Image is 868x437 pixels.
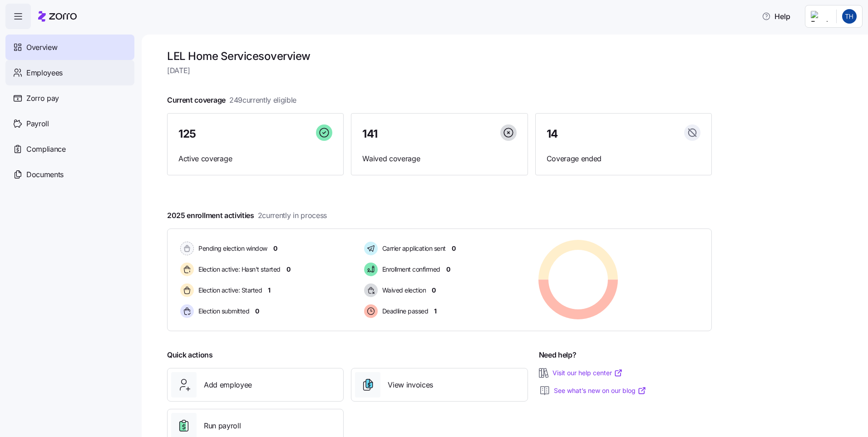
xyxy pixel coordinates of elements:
[5,60,134,85] a: Employees
[5,162,134,187] a: Documents
[258,210,327,221] span: 2 currently in process
[552,368,623,377] a: Visit our help center
[178,153,332,164] span: Active coverage
[167,94,296,106] span: Current coverage
[196,265,281,274] span: Election active: Hasn't started
[388,379,433,391] span: View invoices
[167,210,327,221] span: 2025 enrollment activities
[434,307,437,316] span: 1
[380,265,440,274] span: Enrollment confirmed
[26,169,64,180] span: Documents
[842,9,857,24] img: 23580417c41333b3521d68439011887a
[432,286,436,295] span: 0
[380,244,446,253] span: Carrier application sent
[167,349,213,361] span: Quick actions
[26,93,59,104] span: Zorro pay
[811,11,829,22] img: Employer logo
[196,244,267,253] span: Pending election window
[167,65,712,76] span: [DATE]
[268,286,271,295] span: 1
[26,42,57,53] span: Overview
[362,153,516,164] span: Waived coverage
[26,67,63,79] span: Employees
[5,85,134,111] a: Zorro pay
[446,265,450,274] span: 0
[196,286,262,295] span: Election active: Started
[286,265,291,274] span: 0
[26,118,49,129] span: Payroll
[380,286,426,295] span: Waived election
[229,94,296,106] span: 249 currently eligible
[380,307,429,316] span: Deadline passed
[26,144,66,155] span: Compliance
[5,111,134,136] a: Payroll
[755,7,798,25] button: Help
[255,307,259,316] span: 0
[362,129,378,139] span: 141
[539,349,577,361] span: Need help?
[204,420,241,432] span: Run payroll
[452,244,456,253] span: 0
[167,49,712,63] h1: LEL Home Services overview
[204,379,252,391] span: Add employee
[5,35,134,60] a: Overview
[196,307,249,316] span: Election submitted
[273,244,277,253] span: 0
[762,11,790,22] span: Help
[547,153,700,164] span: Coverage ended
[178,129,196,139] span: 125
[547,129,558,139] span: 14
[5,136,134,162] a: Compliance
[554,386,646,395] a: See what’s new on our blog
